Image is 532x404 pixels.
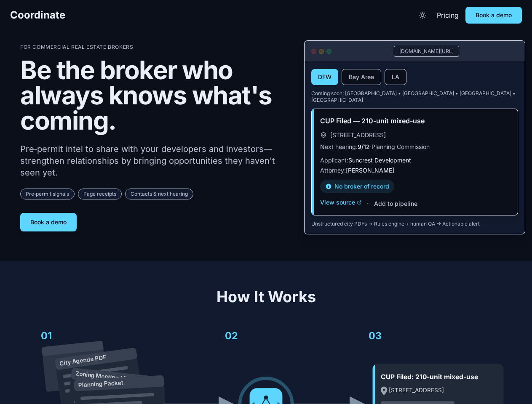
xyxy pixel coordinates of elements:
p: Next hearing: · Planning Commission [320,143,509,151]
text: 01 [41,330,52,342]
span: [PERSON_NAME] [346,167,394,174]
span: Contacts & next hearing [125,189,193,199]
button: Book a demo [20,213,77,231]
button: Book a demo [465,7,522,24]
p: Unstructured city PDFs → Rules engine + human QA → Actionable alert [311,221,518,227]
span: Suncrest Development [348,157,411,164]
div: No broker of record [320,180,394,193]
h3: CUP Filed — 210-unit mixed-use [320,116,509,126]
text: 03 [369,330,382,342]
span: Page receipts [78,189,122,199]
h1: Be the broker who always knows what's coming. [20,57,291,133]
p: Coming soon: [GEOGRAPHIC_DATA] • [GEOGRAPHIC_DATA] • [GEOGRAPHIC_DATA] • [GEOGRAPHIC_DATA] [311,90,518,104]
button: LA [385,69,406,85]
p: Pre‑permit intel to share with your developers and investors—strengthen relationships by bringing... [20,143,291,178]
p: Attorney: [320,166,509,175]
p: Applicant: [320,156,509,165]
h2: How It Works [20,288,512,305]
text: 02 [225,330,238,342]
text: CUP Filed: 210-unit mixed-use [381,373,478,381]
button: Add to pipeline [374,199,417,208]
text: Zoning Meeting Minutes [75,370,143,384]
a: Coordinate [10,8,65,22]
button: View source [320,198,362,207]
span: Pre‑permit signals [20,189,75,199]
p: For Commercial Real Estate Brokers [20,44,291,50]
button: DFW [311,69,338,85]
div: [DOMAIN_NAME][URL] [394,46,459,57]
text: Planning Packet [78,379,123,388]
a: Pricing [437,10,459,20]
span: · [367,198,369,208]
button: Toggle theme [415,8,430,23]
span: [STREET_ADDRESS] [330,131,386,139]
text: City Agenda PDF [59,353,107,367]
span: 9/12 [358,143,370,150]
button: Bay Area [342,69,381,85]
text: [STREET_ADDRESS] [389,387,444,393]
